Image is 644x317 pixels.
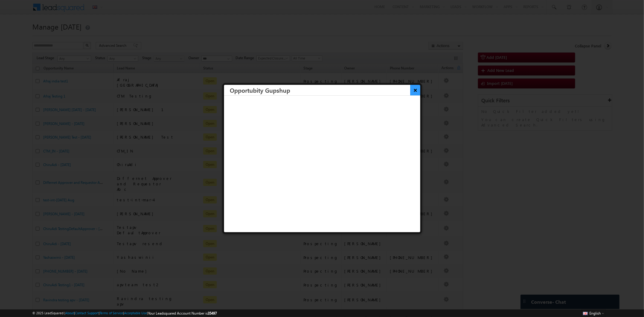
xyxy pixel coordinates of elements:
[124,311,147,315] a: Acceptable Use
[230,85,420,95] h3: Opportubity Gupshup
[32,310,217,316] span: © 2025 LeadSquared | | | | |
[75,311,99,315] a: Contact Support
[410,85,420,95] button: ×
[100,311,123,315] a: Terms of Service
[148,311,217,315] span: Your Leadsquared Account Number is
[589,311,601,315] span: English
[582,309,606,317] button: English
[208,311,217,315] span: 35497
[65,311,74,315] a: About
